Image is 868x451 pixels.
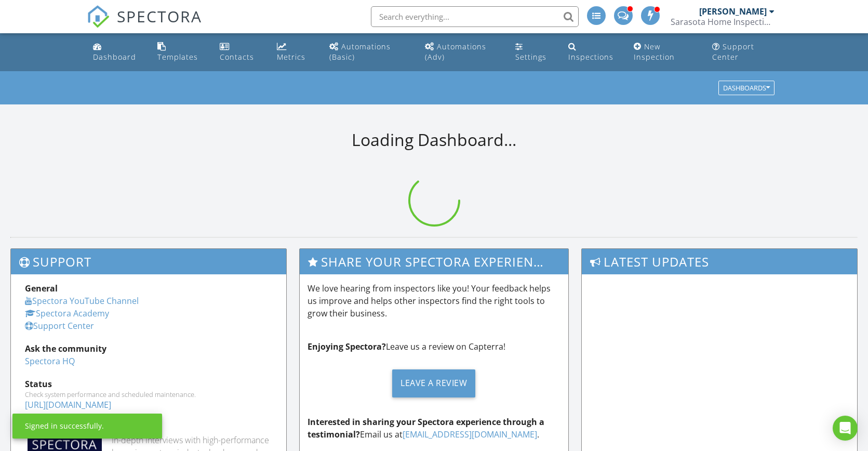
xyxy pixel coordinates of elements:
div: Dashboard [93,52,136,62]
a: [URL][DOMAIN_NAME] [25,399,111,410]
div: Sarasota Home Inspections [671,17,774,27]
span: SPECTORA [117,5,202,27]
div: [PERSON_NAME] [699,6,767,17]
p: Email us at . [308,416,561,441]
div: Automations (Basic) [329,42,391,62]
strong: Interested in sharing your Spectora experience through a testimonial? [308,416,544,440]
a: New Inspection [630,37,700,67]
p: Leave us a review on Capterra! [308,340,561,353]
div: Signed in successfully. [25,421,104,431]
div: Metrics [277,52,305,62]
a: Spectora HQ [25,355,75,367]
div: Dashboards [723,85,770,92]
a: Support Center [25,320,94,331]
div: New Inspection [634,42,675,62]
a: [EMAIL_ADDRESS][DOMAIN_NAME] [403,429,537,440]
a: Templates [153,37,207,67]
a: Metrics [273,37,317,67]
div: Support Center [712,42,754,62]
a: Spectora YouTube Channel [25,295,139,307]
div: Leave a Review [392,369,475,397]
h3: Latest Updates [582,249,857,274]
div: Ask the community [25,342,272,355]
h3: Support [11,249,286,274]
h3: Share Your Spectora Experience [300,249,569,274]
a: SPECTORA [87,14,202,36]
strong: Enjoying Spectora? [308,341,386,352]
img: The Best Home Inspection Software - Spectora [87,5,110,28]
div: Inspections [568,52,613,62]
div: Status [25,378,272,390]
input: Search everything... [371,6,579,27]
a: Leave a Review [308,361,561,405]
a: Inspections [564,37,622,67]
button: Dashboards [718,81,774,96]
a: Automations (Advanced) [421,37,503,67]
a: Settings [511,37,556,67]
div: Settings [515,52,546,62]
a: Spectora Academy [25,308,109,319]
a: Support Center [708,37,779,67]
div: Open Intercom Messenger [833,416,858,441]
div: Automations (Adv) [425,42,486,62]
div: Templates [157,52,198,62]
a: Dashboard [89,37,145,67]
p: We love hearing from inspectors like you! Your feedback helps us improve and helps other inspecto... [308,282,561,320]
div: Check system performance and scheduled maintenance. [25,390,272,399]
a: Automations (Basic) [325,37,412,67]
strong: General [25,283,58,294]
div: Contacts [220,52,254,62]
a: Contacts [216,37,265,67]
